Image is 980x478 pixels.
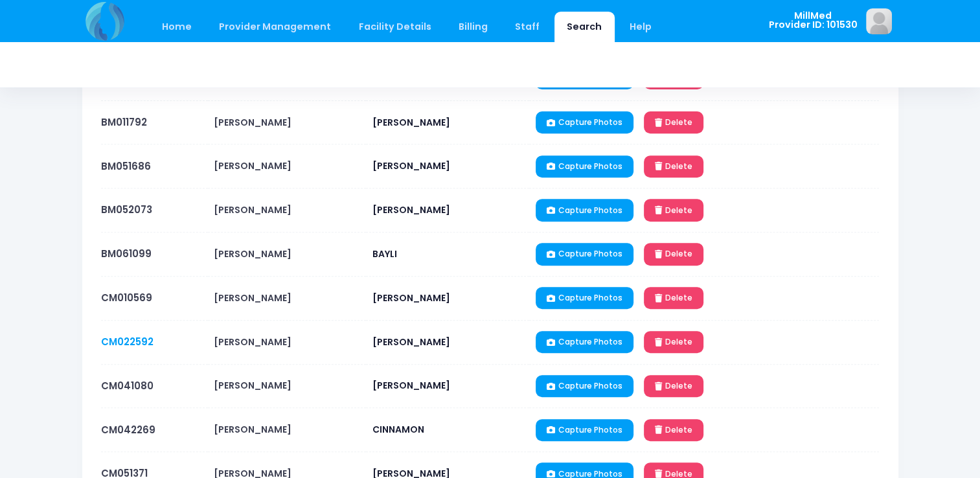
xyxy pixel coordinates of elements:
span: [PERSON_NAME] [372,159,450,172]
a: Delete [644,155,703,177]
a: Capture Photos [536,111,633,133]
a: CM010569 [101,291,152,304]
a: CM042269 [101,423,155,437]
a: Delete [644,111,703,133]
a: BM051686 [101,159,151,173]
span: BAYLI [372,247,397,260]
img: image [866,8,892,34]
span: [PERSON_NAME] [214,247,291,260]
a: Billing [446,12,500,42]
a: Home [150,12,205,42]
a: Delete [644,243,703,265]
span: CINNAMON [372,423,424,436]
a: Help [617,12,664,42]
span: [PERSON_NAME] [214,336,291,348]
span: [PERSON_NAME] [214,423,291,436]
span: [PERSON_NAME] [372,291,450,304]
span: [PERSON_NAME] [214,291,291,304]
span: [PERSON_NAME] [214,159,291,172]
span: [PERSON_NAME] [214,203,291,216]
a: CM022592 [101,335,154,348]
span: [PERSON_NAME] [214,379,291,392]
a: Search [554,12,615,42]
a: Capture Photos [536,375,633,397]
a: Capture Photos [536,331,633,353]
a: Delete [644,375,703,397]
a: Capture Photos [536,419,633,441]
a: Facility Details [346,12,444,42]
a: CM041080 [101,379,154,393]
a: BM052073 [101,203,152,216]
a: Capture Photos [536,243,633,265]
a: Delete [644,287,703,309]
a: Delete [644,331,703,353]
span: MillMed Provider ID: 101530 [769,11,858,30]
a: Capture Photos [536,155,633,177]
a: BM061099 [101,247,152,260]
span: [PERSON_NAME] [214,116,291,129]
a: Capture Photos [536,287,633,309]
span: [PERSON_NAME] [372,379,450,392]
span: [PERSON_NAME] [372,203,450,216]
a: Staff [503,12,553,42]
a: Delete [644,199,703,221]
span: [PERSON_NAME] [372,336,450,348]
a: Provider Management [207,12,344,42]
a: BM011792 [101,115,147,129]
a: Capture Photos [536,199,633,221]
a: Delete [644,419,703,441]
span: [PERSON_NAME] [372,116,450,129]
